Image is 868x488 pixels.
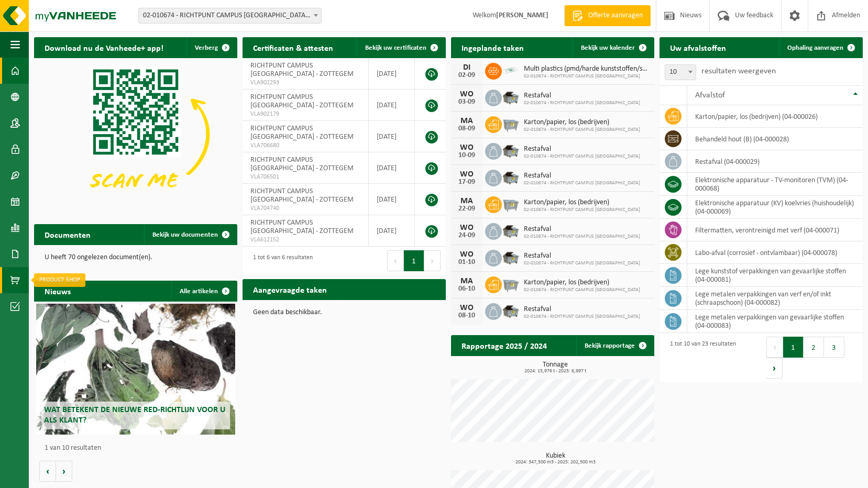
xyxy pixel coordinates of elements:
div: MA [456,277,477,285]
img: WB-5000-GAL-GY-01 [502,168,520,186]
span: Restafval [524,145,640,153]
img: LP-SK-00500-LPE-16 [502,61,520,79]
span: 2024: 15,976 t - 2025: 6,997 t [456,369,654,374]
span: 02-010674 - RICHTPUNT CAMPUS ZOTTEGEM - ZOTTEGEM [139,8,321,23]
span: 02-010674 - RICHTPUNT CAMPUS [GEOGRAPHIC_DATA] [524,100,640,106]
td: [DATE] [369,152,415,184]
td: lege metalen verpakkingen van gevaarlijke stoffen (04-000083) [687,310,863,333]
div: 08-09 [456,125,477,132]
td: [DATE] [369,58,415,90]
td: [DATE] [369,121,415,152]
td: karton/papier, los (bedrijven) (04-000026) [687,105,863,128]
div: 01-10 [456,259,477,266]
img: WB-2500-GAL-GY-01 [502,195,520,213]
span: 10 [665,64,696,80]
span: RICHTPUNT CAMPUS [GEOGRAPHIC_DATA] - ZOTTEGEM [250,156,354,172]
a: Bekijk uw certificaten [357,37,445,58]
span: RICHTPUNT CAMPUS [GEOGRAPHIC_DATA] - ZOTTEGEM [250,125,354,141]
button: Next [424,250,441,271]
a: Ophaling aanvragen [779,37,862,58]
label: resultaten weergeven [701,67,776,75]
div: 22-09 [456,205,477,213]
span: Bekijk uw certificaten [365,45,426,51]
div: 10-09 [456,152,477,159]
span: 02-010674 - RICHTPUNT CAMPUS [GEOGRAPHIC_DATA] [524,287,640,293]
img: WB-5000-GAL-GY-01 [502,248,520,266]
span: Karton/papier, los (bedrijven) [524,118,640,127]
strong: [PERSON_NAME] [496,12,548,19]
img: WB-5000-GAL-GY-01 [502,88,520,106]
div: 06-10 [456,285,477,293]
button: 1 [404,250,424,271]
button: Previous [387,250,404,271]
span: Restafval [524,305,640,314]
h2: Ingeplande taken [451,37,534,58]
button: Previous [766,337,783,358]
span: Multi plastics (pmd/harde kunststoffen/spanbanden/eps/folie naturel/folie gemeng... [524,65,649,73]
span: VLA704740 [250,204,360,213]
span: 02-010674 - RICHTPUNT CAMPUS [GEOGRAPHIC_DATA] [524,73,649,80]
h2: Documenten [34,224,101,245]
img: Download de VHEPlus App [34,58,237,210]
td: [DATE] [369,215,415,247]
img: WB-2500-GAL-GY-01 [502,115,520,132]
span: RICHTPUNT CAMPUS [GEOGRAPHIC_DATA] - ZOTTEGEM [250,62,354,78]
a: Wat betekent de nieuwe RED-richtlijn voor u als klant? [36,304,235,435]
div: 24-09 [456,232,477,239]
button: 1 [783,337,804,358]
span: Restafval [524,225,640,234]
span: Karton/papier, los (bedrijven) [524,198,640,207]
p: Geen data beschikbaar. [253,309,435,316]
td: [DATE] [369,184,415,215]
div: WO [456,224,477,232]
div: WO [456,250,477,259]
span: 02-010674 - RICHTPUNT CAMPUS [GEOGRAPHIC_DATA] [524,180,640,186]
span: RICHTPUNT CAMPUS [GEOGRAPHIC_DATA] - ZOTTEGEM [250,187,354,204]
h2: Certificaten & attesten [243,37,344,58]
button: Next [766,358,783,379]
div: 1 tot 6 van 6 resultaten [248,249,313,272]
a: Offerte aanvragen [564,5,651,26]
span: VLA902179 [250,110,360,118]
span: 02-010674 - RICHTPUNT CAMPUS [GEOGRAPHIC_DATA] [524,234,640,240]
span: VLA706680 [250,141,360,150]
span: Bekijk uw documenten [152,231,218,238]
span: 02-010674 - RICHTPUNT CAMPUS [GEOGRAPHIC_DATA] [524,153,640,160]
img: WB-2500-GAL-GY-01 [502,275,520,293]
span: 02-010674 - RICHTPUNT CAMPUS [GEOGRAPHIC_DATA] [524,207,640,213]
img: WB-5000-GAL-GY-01 [502,221,520,239]
h2: Aangevraagde taken [243,279,337,300]
td: behandeld hout (B) (04-000028) [687,128,863,150]
img: WB-5000-GAL-GY-01 [502,141,520,159]
span: Afvalstof [695,91,725,99]
h2: Rapportage 2025 / 2024 [451,335,557,356]
span: 02-010674 - RICHTPUNT CAMPUS [GEOGRAPHIC_DATA] [524,260,640,267]
td: lege kunststof verpakkingen van gevaarlijke stoffen (04-000081) [687,264,863,287]
a: Bekijk rapportage [576,335,653,356]
img: WB-5000-GAL-GY-01 [502,302,520,319]
span: Ophaling aanvragen [787,45,843,51]
button: 3 [824,337,844,358]
div: DI [456,63,477,72]
button: Volgende [56,461,72,482]
span: 02-010674 - RICHTPUNT CAMPUS ZOTTEGEM - ZOTTEGEM [138,8,322,24]
button: Vorige [39,461,56,482]
span: RICHTPUNT CAMPUS [GEOGRAPHIC_DATA] - ZOTTEGEM [250,219,354,235]
span: Verberg [195,45,218,51]
p: 1 van 10 resultaten [45,445,232,452]
div: 03-09 [456,98,477,106]
a: Alle artikelen [171,281,236,302]
span: Offerte aanvragen [586,10,645,21]
div: WO [456,143,477,152]
h3: Tonnage [456,361,654,374]
span: VLA902293 [250,79,360,87]
span: VLA612152 [250,236,360,244]
h3: Kubiek [456,452,654,465]
a: Bekijk uw documenten [144,224,236,245]
div: WO [456,170,477,179]
h2: Uw afvalstoffen [660,37,737,58]
div: MA [456,117,477,125]
h2: Download nu de Vanheede+ app! [34,37,174,58]
a: Bekijk uw kalender [573,37,653,58]
span: Wat betekent de nieuwe RED-richtlijn voor u als klant? [44,406,225,424]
